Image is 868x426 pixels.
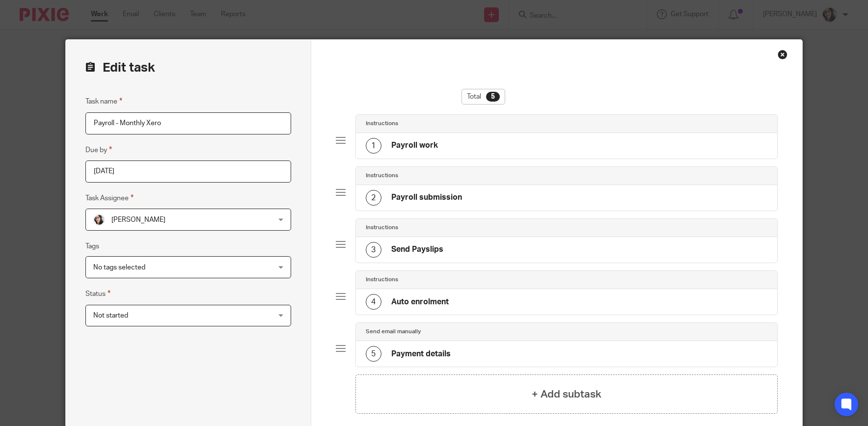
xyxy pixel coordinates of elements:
input: Pick a date [85,160,291,183]
h4: + Add subtask [532,387,601,402]
h4: Auto enrolment [391,297,449,307]
label: Status [85,288,110,299]
div: 4 [366,294,381,310]
h4: Payroll work [391,140,438,151]
span: Not started [93,312,128,319]
div: 2 [366,190,381,206]
h2: Edit task [85,59,291,76]
span: No tags selected [93,264,145,271]
div: 3 [366,242,381,258]
h4: Send Payslips [391,244,443,255]
div: Close this dialog window [778,50,787,59]
div: 1 [366,138,381,154]
img: me%20(1).jpg [93,214,105,226]
h4: Instructions [366,276,398,284]
h4: Payroll submission [391,192,462,203]
label: Tags [85,241,99,251]
h4: Instructions [366,172,398,180]
h4: Instructions [366,224,398,232]
h4: Send email manually [366,328,421,336]
div: 5 [486,92,500,102]
div: Total [461,89,505,105]
label: Task name [85,96,122,107]
span: [PERSON_NAME] [111,216,165,223]
h4: Instructions [366,120,398,128]
label: Due by [85,144,112,156]
div: 5 [366,346,381,362]
label: Task Assignee [85,192,134,204]
h4: Payment details [391,349,451,359]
